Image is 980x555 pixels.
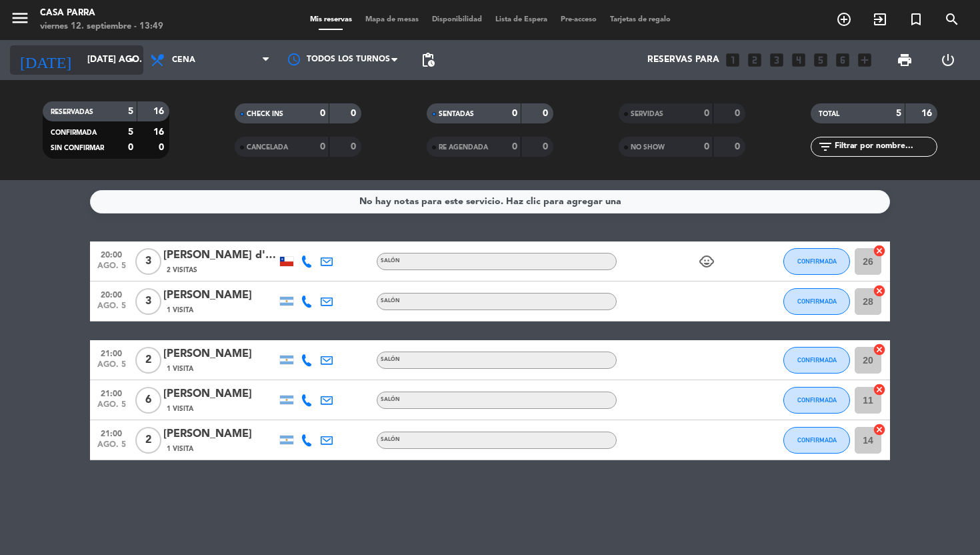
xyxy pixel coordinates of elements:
i: turned_in_not [908,11,924,27]
strong: 0 [735,109,743,118]
span: ago. 5 [95,440,128,456]
span: CONFIRMADA [51,129,97,136]
i: looks_3 [768,51,785,69]
i: looks_one [724,51,741,69]
i: [DATE] [10,45,81,75]
span: CONFIRMADA [797,298,837,305]
span: Mis reservas [303,16,359,23]
span: SALÓN [381,298,400,304]
span: ago. 5 [95,261,128,277]
span: SENTADAS [439,111,474,117]
i: looks_two [746,51,763,69]
i: menu [10,8,30,28]
span: RESERVADAS [51,109,93,115]
div: viernes 12. septiembre - 13:49 [40,20,163,33]
span: 21:00 [95,345,128,360]
div: Casa Parra [40,7,163,20]
span: TOTAL [819,111,839,117]
span: SERVIDAS [631,111,663,117]
button: CONFIRMADA [783,387,850,414]
strong: 16 [921,109,935,118]
i: cancel [873,244,886,257]
span: 1 Visita [167,364,193,374]
button: CONFIRMADA [783,427,850,454]
button: CONFIRMADA [783,288,850,315]
i: cancel [873,343,886,356]
i: add_circle_outline [836,11,852,27]
span: ago. 5 [95,360,128,376]
span: SALÓN [381,357,400,362]
span: 1 Visita [167,444,193,454]
div: LOG OUT [927,40,971,80]
span: 2 [135,427,161,454]
span: 20:00 [95,246,128,261]
span: CANCELADA [247,144,288,151]
span: NO SHOW [631,144,665,151]
span: ago. 5 [95,400,128,416]
span: 2 [135,347,161,374]
span: 21:00 [95,425,128,440]
strong: 0 [320,109,325,118]
button: CONFIRMADA [783,347,850,374]
span: 3 [135,248,161,275]
span: CONFIRMADA [797,257,837,265]
span: print [897,52,913,68]
i: search [944,11,960,27]
span: SIN CONFIRMAR [51,145,104,151]
strong: 5 [128,127,133,137]
span: Tarjetas de regalo [603,16,677,23]
button: CONFIRMADA [783,248,850,275]
strong: 0 [704,142,709,151]
span: 20:00 [95,286,128,302]
span: Reservas para [647,55,719,65]
strong: 0 [351,142,359,151]
span: Lista de Espera [489,16,554,23]
i: cancel [873,423,886,436]
strong: 5 [896,109,901,118]
span: 1 Visita [167,404,193,414]
strong: 0 [320,142,325,151]
i: filter_list [817,139,833,155]
strong: 5 [128,107,133,116]
span: Disponibilidad [425,16,489,23]
span: SALÓN [381,397,400,402]
span: 3 [135,288,161,315]
div: [PERSON_NAME] [163,426,277,443]
strong: 0 [704,109,709,118]
span: 21:00 [95,385,128,400]
div: No hay notas para este servicio. Haz clic para agregar una [359,194,621,209]
i: exit_to_app [872,11,888,27]
span: SALÓN [381,258,400,263]
i: add_box [856,51,873,69]
i: looks_4 [790,51,807,69]
i: power_settings_new [940,52,956,68]
span: CONFIRMADA [797,356,837,364]
span: SALÓN [381,437,400,442]
strong: 0 [543,109,551,118]
i: looks_5 [812,51,829,69]
span: RE AGENDADA [439,144,488,151]
strong: 0 [512,109,517,118]
span: Mapa de mesas [359,16,425,23]
span: pending_actions [420,52,436,68]
strong: 16 [153,107,167,116]
span: CONFIRMADA [797,396,837,404]
i: cancel [873,383,886,396]
span: Pre-acceso [554,16,603,23]
strong: 0 [512,142,517,151]
i: arrow_drop_down [124,52,140,68]
span: CONFIRMADA [797,436,837,444]
div: [PERSON_NAME] [163,346,277,363]
div: [PERSON_NAME] [163,287,277,304]
span: Cena [172,55,195,65]
div: [PERSON_NAME] [163,386,277,403]
strong: 16 [153,127,167,137]
span: 6 [135,387,161,414]
span: 1 Visita [167,305,193,316]
i: cancel [873,284,886,298]
strong: 0 [351,109,359,118]
strong: 0 [543,142,551,151]
span: ago. 5 [95,302,128,317]
i: looks_6 [834,51,851,69]
strong: 0 [128,143,133,152]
